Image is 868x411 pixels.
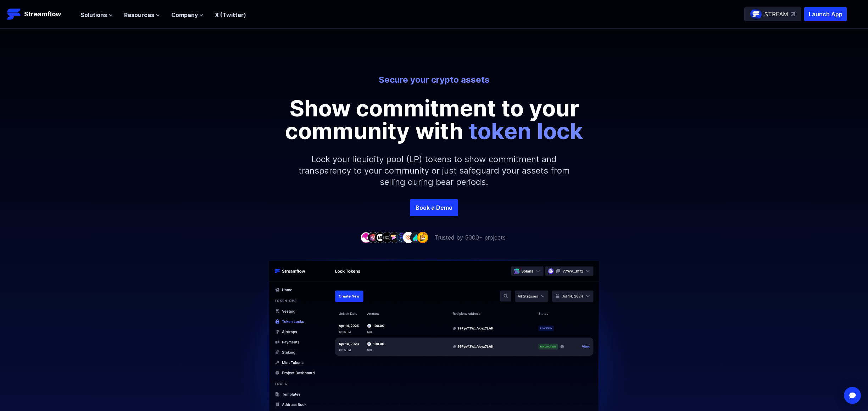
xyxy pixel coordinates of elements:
[435,233,506,242] p: Trusted by 5000+ projects
[417,232,428,243] img: company-9
[844,387,861,404] div: Open Intercom Messenger
[374,232,386,243] img: company-3
[360,232,372,243] img: company-1
[274,97,594,142] p: Show commitment to your community with
[124,11,154,19] span: Resources
[403,232,414,243] img: company-7
[469,117,583,144] span: token lock
[410,199,458,216] a: Book a Demo
[750,9,762,20] img: streamflow-logo-circle.png
[171,11,198,19] span: Company
[124,11,160,19] button: Resources
[791,12,795,16] img: top-right-arrow.svg
[24,9,61,19] p: Streamflow
[744,7,801,21] a: STREAM
[382,232,393,243] img: company-4
[80,11,107,19] span: Solutions
[410,232,421,243] img: company-8
[396,232,407,243] img: company-6
[171,11,204,19] button: Company
[764,10,788,18] p: STREAM
[80,11,113,19] button: Solutions
[804,7,847,21] button: Launch App
[367,232,379,243] img: company-2
[282,142,586,199] p: Lock your liquidity pool (LP) tokens to show commitment and transparency to your community or jus...
[7,7,73,21] a: Streamflow
[389,232,400,243] img: company-5
[238,74,630,86] p: Secure your crypto assets
[215,11,246,18] a: X (Twitter)
[7,7,21,21] img: Streamflow Logo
